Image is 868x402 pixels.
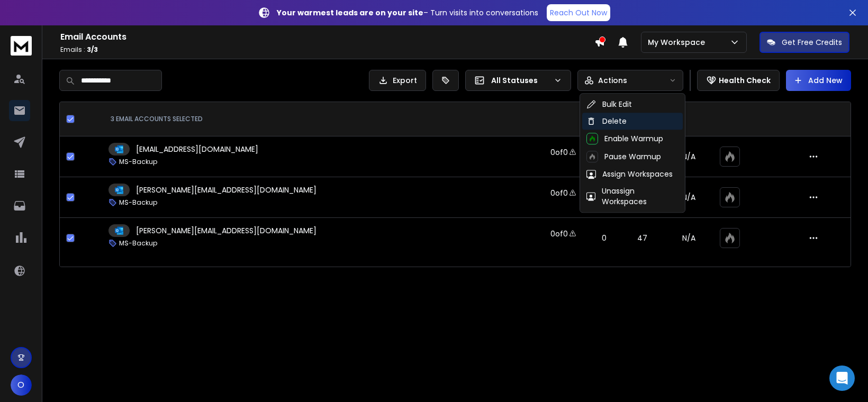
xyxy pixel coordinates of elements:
[550,188,568,198] div: 0 of 0
[136,144,258,154] p: [EMAIL_ADDRESS][DOMAIN_NAME]
[598,75,627,86] p: Actions
[671,192,707,203] p: N/A
[119,158,157,166] p: MS-Backup
[136,225,317,236] p: [PERSON_NAME][EMAIL_ADDRESS][DOMAIN_NAME]
[136,185,317,195] p: [PERSON_NAME][EMAIL_ADDRESS][DOMAIN_NAME]
[11,374,32,396] button: O
[594,233,614,243] p: 0
[119,198,157,207] p: MS-Backup
[586,186,679,207] div: Unassign Workspaces
[87,45,98,54] span: 3 / 3
[586,169,673,179] div: Assign Workspaces
[550,147,568,158] div: 0 of 0
[586,133,663,144] div: Enable Warmup
[111,115,522,123] div: 3 EMAIL ACCOUNTS SELECTED
[621,218,664,259] td: 47
[671,151,707,162] p: N/A
[60,45,594,54] p: Emails :
[586,99,632,109] div: Bulk Edit
[491,75,549,86] p: All Statuses
[759,32,849,53] button: Get Free Credits
[11,36,32,56] img: logo
[586,151,661,162] div: Pause Warmup
[277,7,538,18] p: – Turn visits into conversations
[829,366,855,391] div: Open Intercom Messenger
[277,7,423,18] strong: Your warmest leads are on your site
[782,37,842,48] p: Get Free Credits
[719,75,771,86] p: Health Check
[547,4,610,21] a: Reach Out Now
[586,116,627,126] div: Delete
[671,233,707,243] p: N/A
[369,70,426,91] button: Export
[119,239,157,248] p: MS-Backup
[786,70,851,91] button: Add New
[60,31,594,43] h1: Email Accounts
[550,7,607,18] p: Reach Out Now
[648,37,709,48] p: My Workspace
[550,229,568,239] div: 0 of 0
[697,70,780,91] button: Health Check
